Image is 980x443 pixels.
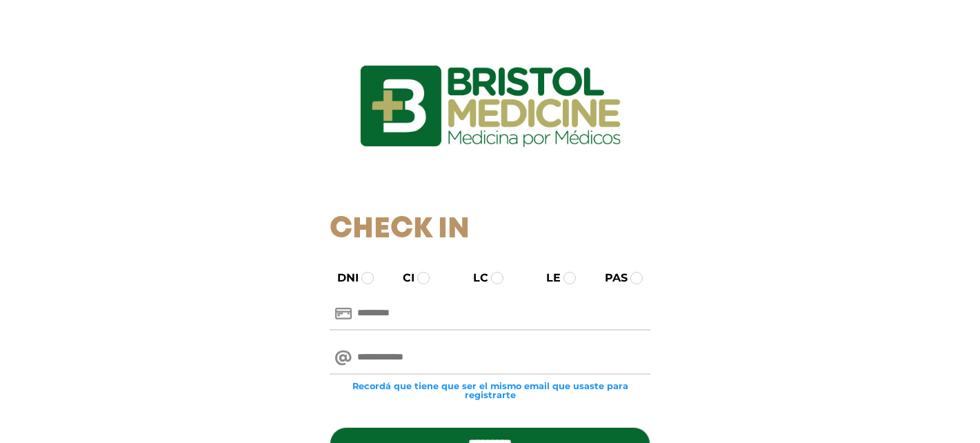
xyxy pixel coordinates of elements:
label: DNI [325,270,359,286]
label: PAS [592,270,628,286]
label: CI [390,270,414,286]
small: Recordá que tiene que ser el mismo email que usaste para registrarte [330,382,650,400]
h1: Check In [330,213,650,247]
img: logo_ingresarbristol.jpg [304,17,677,196]
label: LE [534,270,561,286]
label: LC [461,270,488,286]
